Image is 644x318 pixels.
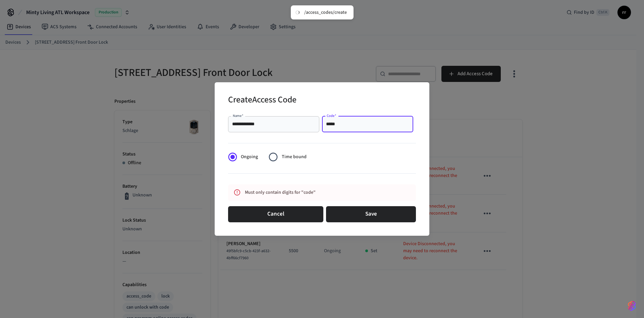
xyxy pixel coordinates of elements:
label: Name [233,113,244,118]
span: Time bound [282,153,307,161]
button: Save [326,206,416,222]
img: SeamLogoGradient.69752ec5.svg [628,301,636,311]
div: /access_codes/create [304,9,347,15]
h2: Create Access Code [228,90,297,111]
label: Code [327,113,336,118]
span: Ongoing [241,153,258,161]
button: Cancel [228,206,323,222]
div: Must only contain digits for "code" [245,186,386,199]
